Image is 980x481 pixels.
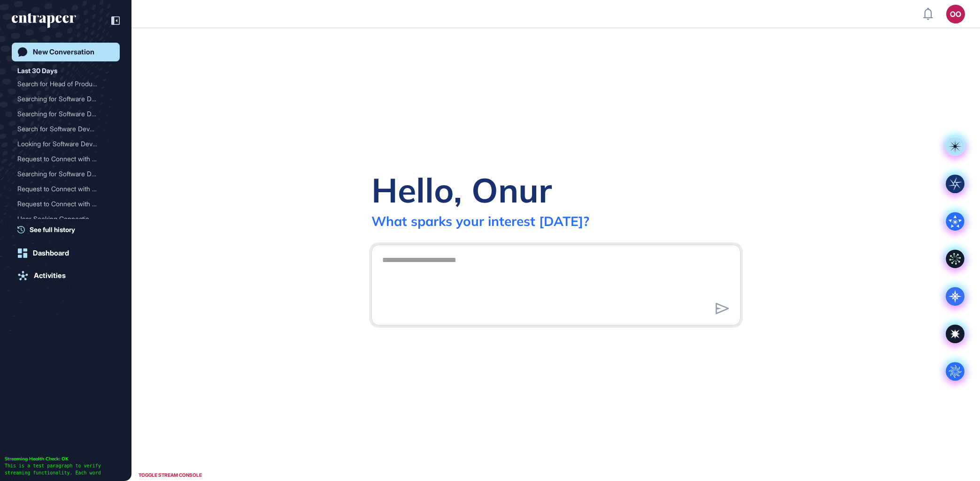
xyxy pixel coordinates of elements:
[17,196,107,211] div: Request to Connect with H...
[12,13,76,28] div: entrapeer-logo
[17,166,114,181] div: Searching for Software Developers with Banking or Finance Experience in Turkiye (Max 5 Years Expe...
[17,121,114,136] div: Search for Software Developers with Banking or Finance Experience in Turkiye (Max 5 Years Experie...
[33,48,94,56] div: New Conversation
[17,181,114,196] div: Request to Connect with Hunter
[17,106,107,121] div: Searching for Software De...
[136,469,204,481] div: TOGGLE STREAM CONSOLE
[12,266,120,285] a: Activities
[17,106,114,121] div: Searching for Software Developers with AI Background in Ottawa who Speak Turkish
[17,76,114,91] div: Search for Head of Product Candidates from Entrapeer in San Francisco
[17,181,107,196] div: Request to Connect with H...
[17,136,114,151] div: Looking for Software Developers with Banking or Finance Experience in Turkiye (Max 5 Years)
[371,213,589,229] div: What sparks your interest [DATE]?
[12,43,120,61] a: New Conversation
[17,211,114,226] div: User Seeking Connection to Hunter
[17,65,57,76] div: Last 30 Days
[17,225,120,234] a: See full history
[17,136,107,151] div: Looking for Software Deve...
[17,151,107,166] div: Request to Connect with H...
[17,166,107,181] div: Searching for Software De...
[17,76,107,91] div: Search for Head of Produc...
[17,151,114,166] div: Request to Connect with Hunter
[17,121,107,136] div: Search for Software Devel...
[17,91,107,106] div: Searching for Software De...
[30,225,75,234] span: See full history
[34,271,66,280] div: Activities
[33,249,69,257] div: Dashboard
[371,169,552,211] div: Hello, Onur
[12,244,120,263] a: Dashboard
[946,5,965,23] button: OO
[17,196,114,211] div: Request to Connect with Hunter
[17,91,114,106] div: Searching for Software Developers with Banking or Finance Experience in Turkiye (Max 5 Years Expe...
[17,211,107,226] div: User Seeking Connection t...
